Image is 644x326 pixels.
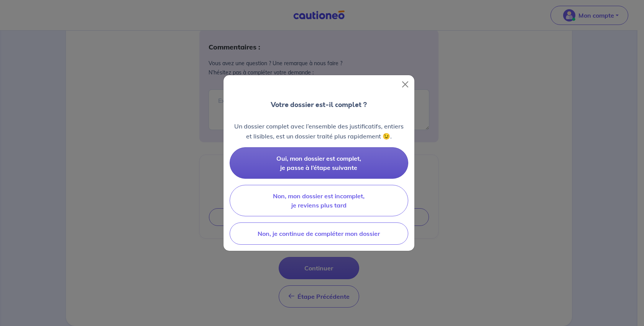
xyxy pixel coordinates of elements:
p: Votre dossier est-il complet ? [271,100,367,110]
p: Un dossier complet avec l’ensemble des justificatifs, entiers et lisibles, est un dossier traité ... [230,121,408,141]
button: Close [399,78,411,91]
button: Non, mon dossier est incomplet, je reviens plus tard [230,185,408,216]
button: Non, je continue de compléter mon dossier [230,222,408,245]
span: Oui, mon dossier est complet, je passe à l’étape suivante [276,155,361,171]
span: Non, mon dossier est incomplet, je reviens plus tard [273,192,365,209]
span: Non, je continue de compléter mon dossier [258,230,380,237]
button: Oui, mon dossier est complet, je passe à l’étape suivante [230,147,408,179]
